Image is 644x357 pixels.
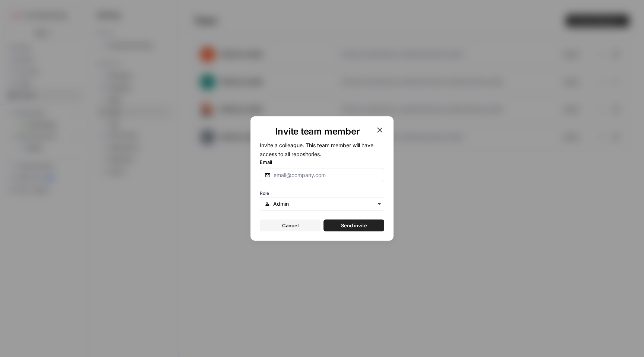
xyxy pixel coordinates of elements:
input: email@company.com [274,171,379,179]
button: Send invite [323,219,384,231]
button: Cancel [260,219,321,231]
h1: Invite team member [260,126,375,138]
label: Email [260,158,384,166]
span: Send invite [341,222,367,229]
input: Admin [273,200,379,208]
span: Role [260,190,269,196]
span: Cancel [282,222,299,229]
span: Invite a colleague. This team member will have access to all repositories. [260,142,373,157]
